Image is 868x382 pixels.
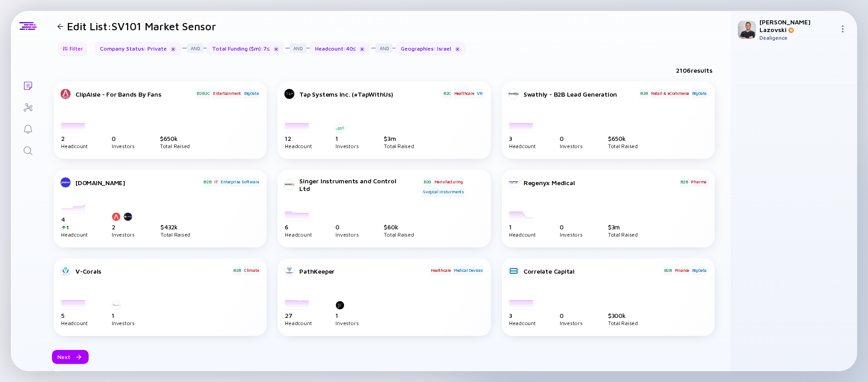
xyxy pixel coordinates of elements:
div: 0 [112,135,135,142]
div: Singer Instruments and Control Ltd [299,177,402,192]
div: B2B [679,177,689,186]
div: Pharma [690,177,708,186]
div: Company Status : Private [94,42,181,56]
div: Climate [243,266,260,275]
div: Filter [57,42,89,56]
div: Retail & eCommerce [650,89,690,98]
div: $ 650k [160,135,190,142]
div: B2B2C [196,89,211,98]
div: Entertainment [212,89,242,98]
div: Enterprise Software [220,177,259,186]
div: Healthcare [430,266,452,275]
div: Investors [335,321,359,325]
div: Investors [112,144,135,148]
div: BigData [691,89,708,98]
a: Investor Map [11,96,45,117]
div: BigData [691,266,708,275]
div: 0 [335,223,359,231]
div: Total Raised [608,144,638,148]
div: 1 [112,312,135,319]
div: 0 [560,312,583,319]
div: B2B [639,89,649,98]
div: Correlate Capital [524,267,662,275]
div: 1 [335,135,359,142]
div: Tap Systems Inc. (#TapWithUs) [299,90,441,98]
div: Investors [335,144,359,148]
div: Investors [560,321,583,325]
div: PathKeeper [299,267,429,275]
div: Regenyx Medical [524,179,679,186]
div: 2 [112,223,135,231]
div: Dealigence [759,34,835,41]
div: $ 3m [384,135,414,142]
div: ClipAisle - For Bands By Fans [75,90,195,98]
button: Next [52,350,89,364]
div: Manufacturing [434,177,464,186]
div: VR [476,89,484,98]
div: Total Raised [384,233,414,237]
img: Menu [839,25,846,33]
div: $ 432k [160,223,190,231]
div: Investors [335,233,359,237]
h1: Edit List: SV101 Market Sensor [67,20,216,33]
div: Healthcare [453,89,475,98]
div: Total Raised [160,144,190,148]
div: 0 [560,223,583,231]
div: Total Raised [608,321,638,325]
div: $ 300k [608,312,638,319]
img: Adam Profile Picture [738,21,756,39]
div: Total Raised [160,233,190,237]
div: Total Raised [608,233,638,237]
div: Investors [560,144,583,148]
div: Headcount : 40 ≤ [310,42,371,56]
button: Filter [58,42,87,56]
div: IT [213,177,219,186]
div: Surgical Insturments [422,187,465,196]
div: $ 3m [608,223,638,231]
div: 2106 results [676,66,712,74]
div: V-Corals [75,267,231,275]
a: Search [11,139,45,161]
div: BigData [243,89,260,98]
div: Medical Devices [453,266,484,275]
div: $ 60k [384,223,414,231]
div: Total Funding ($m) : 7 ≤ [207,42,284,56]
div: Finance [674,266,690,275]
a: Lists [11,74,45,96]
div: [DOMAIN_NAME] [75,179,202,186]
div: Total Raised [384,144,414,148]
div: B2B [232,266,242,275]
a: Reminders [11,117,45,139]
div: 1 [335,312,359,319]
div: B2B [663,266,673,275]
div: B2B [203,177,212,186]
div: 0 [560,135,583,142]
div: Investors [560,233,583,237]
div: B2G [423,177,432,186]
div: Geographies : Israel [396,42,466,56]
div: [PERSON_NAME] Lazovski [759,18,835,33]
div: Investors [112,321,135,325]
div: B2C [443,89,452,98]
div: Investors [112,233,135,237]
div: Swathly - B2B Lead Generation [524,90,638,98]
div: $ 650k [608,135,638,142]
